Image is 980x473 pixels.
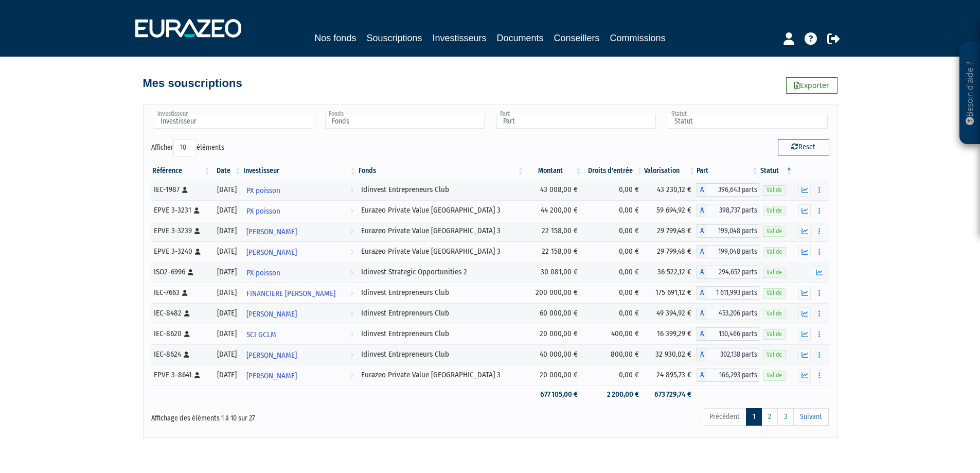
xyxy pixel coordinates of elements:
th: Valorisation: activer pour trier la colonne par ordre croissant [644,162,697,180]
p: Besoin d'aide ? [964,47,976,139]
img: 1732889491-logotype_eurazeo_blanc_rvb.png [135,19,241,38]
h4: Mes souscriptions [143,77,242,90]
span: SCI GCLM [246,325,276,344]
span: A [697,183,707,197]
div: IEC-8620 [154,328,208,339]
td: 60 000,00 € [525,303,583,324]
a: 1 [746,408,762,426]
span: [PERSON_NAME] [246,222,297,241]
div: EPVE 3-3239 [154,225,208,236]
span: A [697,266,707,279]
i: [Français] Personne physique [182,290,188,296]
td: 800,00 € [583,344,644,365]
th: Statut : activer pour trier la colonne par ordre d&eacute;croissant [759,162,793,180]
td: 0,00 € [583,303,644,324]
td: 677 105,00 € [525,386,583,404]
td: 0,00 € [583,200,644,221]
span: 166,293 parts [707,369,759,382]
div: [DATE] [215,370,238,380]
span: [PERSON_NAME] [246,305,297,324]
span: FINANCIERE [PERSON_NAME] [246,284,335,303]
div: Eurazeo Private Value [GEOGRAPHIC_DATA] 3 [361,205,522,216]
td: 16 399,29 € [644,324,697,344]
a: PX poisson [242,180,358,200]
div: [DATE] [215,308,238,319]
i: Voir l'investisseur [350,346,353,365]
td: 0,00 € [583,221,644,241]
span: [PERSON_NAME] [246,243,297,262]
td: 29 799,48 € [644,221,697,241]
span: Valide [763,350,786,360]
div: Idinvest Entrepreneurs Club [361,328,522,339]
div: IEC-8482 [154,308,208,319]
div: EPVE 3-8641 [154,370,208,380]
div: [DATE] [215,287,238,298]
i: [Français] Personne physique [194,207,200,214]
span: Valide [763,329,786,339]
span: A [697,327,707,341]
a: Exporter [786,77,838,94]
div: [DATE] [215,246,238,257]
div: IEC-7663 [154,287,208,298]
div: A - Eurazeo Private Value Europe 3 [697,245,759,258]
label: Afficher éléments [151,139,224,156]
th: Date: activer pour trier la colonne par ordre croissant [211,162,242,180]
div: [DATE] [215,205,238,216]
i: [Français] Personne physique [194,228,200,234]
div: IEC-8624 [154,349,208,360]
span: A [697,307,707,320]
td: 200 000,00 € [525,283,583,303]
td: 24 895,73 € [644,365,697,386]
div: [DATE] [215,267,238,277]
td: 22 158,00 € [525,221,583,241]
i: Voir l'investisseur [350,243,353,262]
td: 400,00 € [583,324,644,344]
div: Idinvest Entrepreneurs Club [361,308,522,319]
td: 59 694,92 € [644,200,697,221]
span: 199,048 parts [707,224,759,238]
div: A - Eurazeo Private Value Europe 3 [697,224,759,238]
td: 40 000,00 € [525,344,583,365]
i: Voir l'investisseur [350,264,353,283]
i: [Français] Personne physique [194,372,200,378]
div: [DATE] [215,184,238,195]
td: 30 081,00 € [525,262,583,283]
a: Souscriptions [366,31,422,47]
td: 32 930,02 € [644,344,697,365]
i: [Français] Personne physique [182,187,188,193]
td: 0,00 € [583,241,644,262]
td: 673 729,74 € [644,386,697,404]
td: 0,00 € [583,262,644,283]
a: [PERSON_NAME] [242,303,358,324]
td: 22 158,00 € [525,241,583,262]
i: Voir l'investisseur [350,284,353,303]
div: Idinvest Entrepreneurs Club [361,349,522,360]
i: Voir l'investisseur [350,366,353,386]
a: 2 [761,408,778,426]
i: [Français] Personne physique [184,352,189,358]
td: 43 008,00 € [525,180,583,200]
div: [DATE] [215,349,238,360]
i: Voir l'investisseur [350,222,353,241]
span: Valide [763,371,786,380]
span: 150,466 parts [707,327,759,341]
select: Afficheréléments [173,139,197,156]
a: SCI GCLM [242,324,358,344]
div: A - Idinvest Entrepreneurs Club [697,286,759,300]
th: Droits d'entrée: activer pour trier la colonne par ordre croissant [583,162,644,180]
span: Valide [763,288,786,298]
td: 0,00 € [583,365,644,386]
span: Valide [763,226,786,236]
div: A - Idinvest Entrepreneurs Club [697,348,759,361]
a: [PERSON_NAME] [242,344,358,365]
span: Valide [763,185,786,195]
span: A [697,204,707,217]
span: [PERSON_NAME] [246,346,297,365]
div: Affichage des éléments 1 à 10 sur 27 [151,407,425,424]
a: Conseillers [554,31,600,45]
td: 49 394,92 € [644,303,697,324]
span: Valide [763,309,786,319]
td: 2 200,00 € [583,386,644,404]
span: A [697,224,707,238]
td: 0,00 € [583,180,644,200]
